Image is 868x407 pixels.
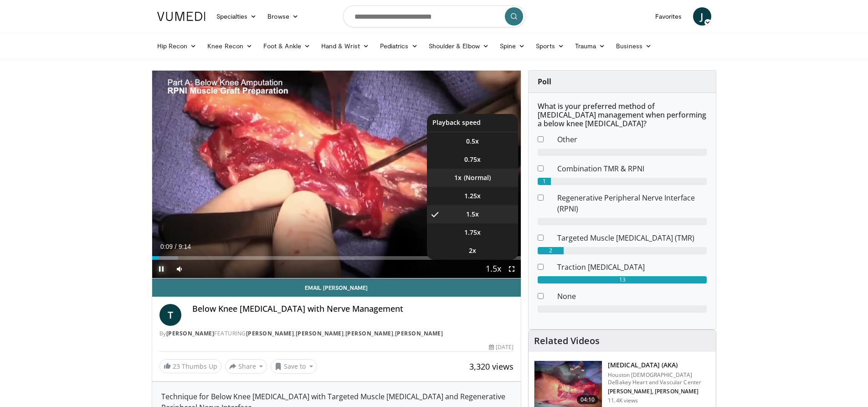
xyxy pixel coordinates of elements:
a: Sports [530,37,570,55]
p: 11.4K views [608,397,638,404]
div: Progress Bar [152,256,521,260]
a: Pediatrics [375,37,423,55]
a: [PERSON_NAME] [345,330,394,337]
span: 04:10 [577,395,599,404]
a: Hip Recon [152,37,202,55]
h3: [MEDICAL_DATA] (AKA) [608,361,710,370]
strong: Poll [538,77,551,87]
a: [PERSON_NAME] [246,330,294,337]
span: 23 [173,362,180,371]
span: 1.25x [464,191,481,201]
a: Trauma [570,37,611,55]
a: Browse [262,7,304,26]
h6: What is your preferred method of [MEDICAL_DATA] management when performing a below knee [MEDICAL_... [538,102,707,129]
button: Playback Rate [484,260,503,278]
span: 1x [454,173,462,182]
span: 3,320 views [469,361,514,372]
input: Search topics, interventions [343,5,525,27]
video-js: Video Player [152,71,521,278]
img: VuMedi Logo [157,12,205,21]
div: 2 [538,247,564,254]
a: Knee Recon [202,37,258,55]
dd: Targeted Muscle [MEDICAL_DATA] (TMR) [550,232,714,243]
span: 1.5x [466,210,479,219]
button: Save to [271,359,317,374]
dd: Traction [MEDICAL_DATA] [550,262,714,273]
a: Spine [494,37,530,55]
h4: Below Knee [MEDICAL_DATA] with Nerve Management [192,304,514,314]
a: Shoulder & Elbow [423,37,494,55]
span: / [175,243,177,250]
dd: Regenerative Peripheral Nerve Interface (RPNI) [550,192,714,214]
a: Specialties [211,7,262,26]
p: [PERSON_NAME], [PERSON_NAME] [608,388,710,395]
div: By FEATURING , , , [159,330,514,338]
a: [PERSON_NAME] [296,330,344,337]
span: 2x [469,246,476,255]
button: Share [225,359,267,374]
dd: Other [550,134,714,145]
span: 9:14 [179,243,191,250]
a: [PERSON_NAME] [395,330,443,337]
div: 1 [538,178,551,185]
span: 1.75x [464,228,481,237]
div: [DATE] [489,343,514,351]
div: 13 [538,276,707,283]
h4: Related Videos [534,335,600,346]
a: Email [PERSON_NAME] [152,278,521,297]
span: 0.75x [464,155,481,164]
dd: None [550,291,714,302]
a: Business [611,37,657,55]
a: T [159,304,181,326]
a: Foot & Ankle [258,37,316,55]
a: 23 Thumbs Up [159,359,221,373]
dd: Combination TMR & RPNI [550,163,714,174]
a: Hand & Wrist [316,37,375,55]
a: J [693,7,711,26]
a: [PERSON_NAME] [166,330,215,337]
p: Houston [DEMOGRAPHIC_DATA] DeBakey Heart and Vascular Center [608,371,710,386]
button: Fullscreen [503,260,521,278]
span: 0.5x [466,137,479,146]
a: Favorites [650,7,688,26]
span: 0:09 [160,243,173,250]
button: Pause [152,260,170,278]
button: Mute [170,260,189,278]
